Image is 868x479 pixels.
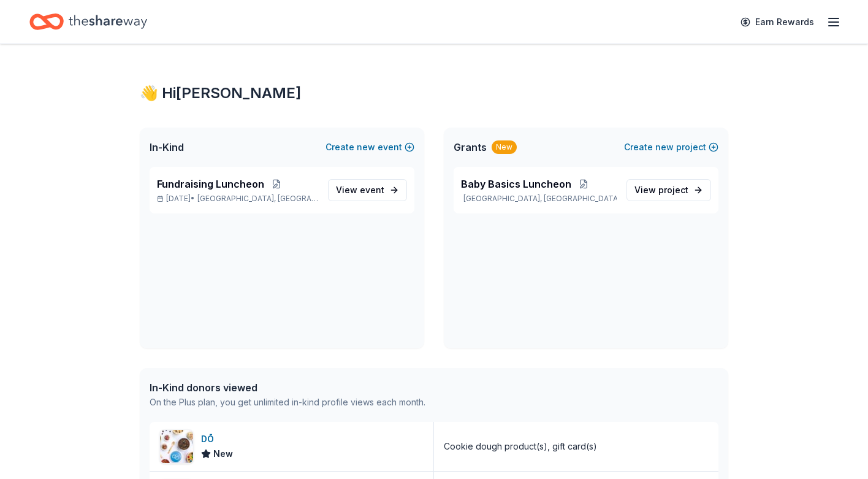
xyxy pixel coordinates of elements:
img: Image for DŌ [160,430,193,463]
button: Createnewevent [325,140,414,155]
span: Fundraising Luncheon [157,177,264,191]
div: In-Kind donors viewed [150,380,425,395]
p: [GEOGRAPHIC_DATA], [GEOGRAPHIC_DATA] [461,194,617,204]
a: Home [29,7,147,36]
span: Grants [454,140,487,155]
div: Cookie dough product(s), gift card(s) [444,439,597,454]
span: [GEOGRAPHIC_DATA], [GEOGRAPHIC_DATA] [197,194,318,204]
span: new [357,140,375,155]
button: Createnewproject [624,140,718,155]
span: project [658,185,688,195]
div: 👋 Hi [PERSON_NAME] [140,83,728,103]
span: In-Kind [150,140,184,155]
span: event [360,185,384,195]
span: View [634,183,688,197]
p: [DATE] • [157,194,318,204]
div: On the Plus plan, you get unlimited in-kind profile views each month. [150,395,425,410]
div: New [492,140,517,154]
a: Earn Rewards [733,11,821,33]
a: View project [626,179,711,201]
span: Baby Basics Luncheon [461,177,571,191]
div: DŌ [201,432,233,446]
span: new [655,140,674,155]
span: View [336,183,384,197]
a: View event [328,179,407,201]
span: New [213,446,233,461]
